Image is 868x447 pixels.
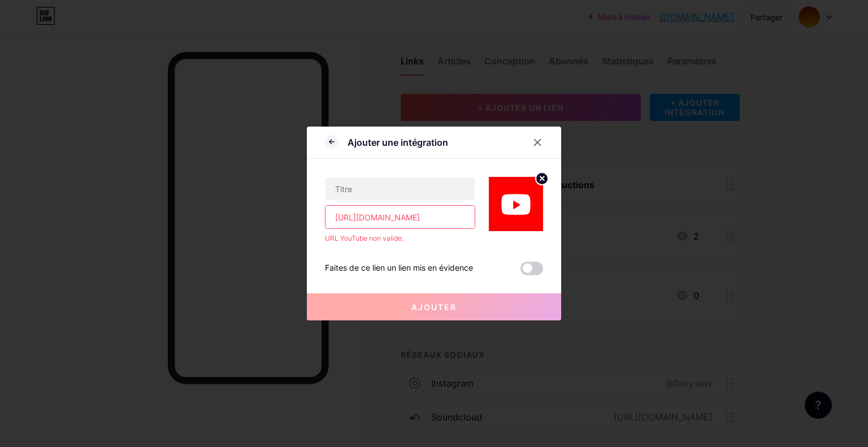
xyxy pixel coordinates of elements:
[325,234,403,242] font: URL YouTube non valide.
[325,206,475,228] input: URL
[307,293,561,320] button: Ajouter
[489,177,543,231] img: lien_vignette
[325,263,473,272] font: Faites de ce lien un lien mis en évidence
[411,302,457,312] font: Ajouter
[348,137,448,148] font: Ajouter une intégration
[325,177,475,200] input: Titre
